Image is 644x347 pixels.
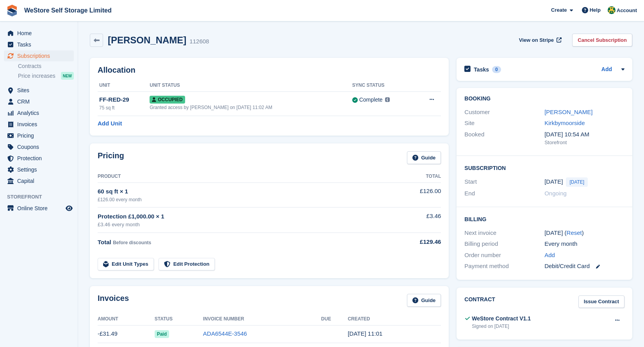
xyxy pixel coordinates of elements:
[472,323,531,330] div: Signed on [DATE]
[492,66,501,73] div: 0
[519,36,554,44] span: View on Stripe
[321,313,348,326] th: Due
[98,239,111,245] span: Total
[566,177,588,187] span: [DATE]
[4,203,74,214] a: menu
[155,330,169,338] span: Paid
[348,330,382,337] time: 2025-10-06 10:01:37 UTC
[18,63,74,70] a: Contracts
[567,229,582,236] a: Reset
[17,119,64,130] span: Invoices
[572,34,632,47] a: Cancel Subscription
[464,130,544,147] div: Booked
[150,96,185,104] span: Occupied
[98,258,154,271] a: Edit Unit Types
[464,96,624,102] h2: Booking
[474,66,489,73] h2: Tasks
[98,66,441,75] h2: Allocation
[17,175,64,186] span: Capital
[98,196,389,203] div: £126.00 every month
[617,7,637,14] span: Account
[464,262,544,271] div: Payment method
[4,85,74,96] a: menu
[578,295,624,308] a: Issue Contract
[407,294,441,307] a: Guide
[17,96,64,107] span: CRM
[17,153,64,164] span: Protection
[4,119,74,130] a: menu
[113,240,151,245] span: Before discounts
[4,153,74,164] a: menu
[98,119,122,128] a: Add Unit
[4,130,74,141] a: menu
[17,107,64,118] span: Analytics
[99,95,150,104] div: FF-RED-29
[389,238,441,247] div: £129.46
[7,193,78,201] span: Storefront
[472,315,531,323] div: WeStore Contract V1.1
[464,295,495,308] h2: Contract
[544,240,624,249] div: Every month
[4,175,74,186] a: menu
[464,119,544,128] div: Site
[98,79,150,92] th: Unit
[98,170,389,183] th: Product
[203,330,247,337] a: ADA6544E-3546
[544,251,555,260] a: Add
[155,313,203,326] th: Status
[4,39,74,50] a: menu
[4,107,74,118] a: menu
[4,50,74,61] a: menu
[189,37,209,46] div: 112608
[18,72,74,80] a: Price increases NEW
[21,4,115,17] a: WeStore Self Storage Limited
[544,190,567,197] span: Ongoing
[98,212,389,221] div: Protection £1,000.00 × 1
[150,79,352,92] th: Unit Status
[544,139,624,147] div: Storefront
[544,177,563,186] time: 2025-10-06 00:00:00 UTC
[464,189,544,198] div: End
[17,39,64,50] span: Tasks
[17,164,64,175] span: Settings
[17,203,64,214] span: Online Store
[608,6,615,14] img: James Buffoni
[464,177,544,187] div: Start
[359,96,383,104] div: Complete
[464,215,624,223] h2: Billing
[99,104,150,111] div: 75 sq ft
[464,240,544,249] div: Billing period
[61,72,74,80] div: NEW
[4,28,74,39] a: menu
[18,72,55,80] span: Price increases
[17,50,64,61] span: Subscriptions
[601,65,612,74] a: Add
[389,182,441,207] td: £126.00
[544,120,585,126] a: Kirkbymoorside
[17,28,64,39] span: Home
[464,108,544,117] div: Customer
[385,97,390,102] img: icon-info-grey-7440780725fd019a000dd9b08b2336e03edf1995a4989e88bcd33f0948082b44.svg
[98,221,389,229] div: £3.46 every month
[203,313,321,326] th: Invoice Number
[17,141,64,152] span: Coupons
[64,204,74,213] a: Preview store
[516,34,563,47] a: View on Stripe
[98,187,389,196] div: 60 sq ft × 1
[464,164,624,172] h2: Subscription
[551,6,567,14] span: Create
[150,104,352,111] div: Granted access by [PERSON_NAME] on [DATE] 11:02 AM
[544,229,624,238] div: [DATE] ( )
[98,151,124,164] h2: Pricing
[98,313,155,326] th: Amount
[590,6,601,14] span: Help
[407,151,441,164] a: Guide
[464,251,544,260] div: Order number
[6,5,18,16] img: stora-icon-8386f47178a22dfd0bd8f6a31ec36ba5ce8667c1dd55bd0f319d3a0aa187defe.svg
[17,130,64,141] span: Pricing
[544,130,624,139] div: [DATE] 10:54 AM
[389,207,441,233] td: £3.46
[4,96,74,107] a: menu
[98,294,129,307] h2: Invoices
[98,325,155,343] td: -£31.49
